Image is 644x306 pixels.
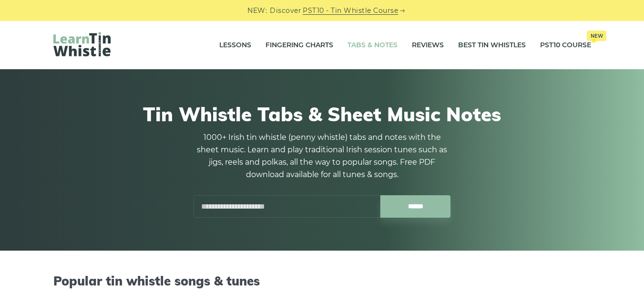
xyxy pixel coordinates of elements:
h2: Popular tin whistle songs & tunes [53,274,591,288]
a: Fingering Charts [266,33,333,57]
p: 1000+ Irish tin whistle (penny whistle) tabs and notes with the sheet music. Learn and play tradi... [194,131,451,181]
img: LearnTinWhistle.com [53,32,111,56]
h1: Tin Whistle Tabs & Sheet Music Notes [53,103,591,126]
a: Best Tin Whistles [458,33,526,57]
a: Lessons [219,33,251,57]
a: Tabs & Notes [348,33,398,57]
span: New [587,31,606,41]
a: Reviews [412,33,444,57]
a: PST10 CourseNew [540,33,591,57]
